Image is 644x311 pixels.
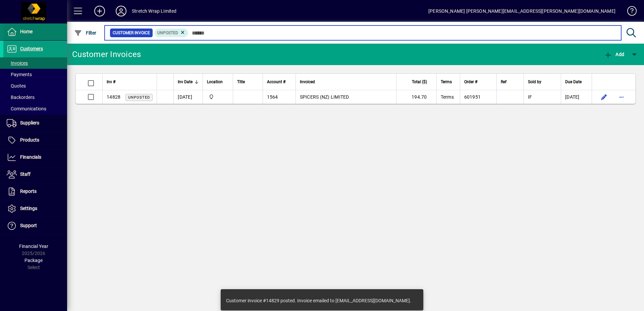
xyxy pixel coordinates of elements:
[89,5,110,17] button: Add
[3,132,67,149] a: Products
[622,1,636,23] a: Knowledge Base
[3,166,67,183] a: Staff
[107,94,120,100] span: 14828
[155,29,189,37] mat-chip: Customer Invoice Status: Unposted
[20,171,31,177] span: Staff
[528,78,557,86] div: Sold by
[107,78,153,86] div: Inv #
[3,115,67,132] a: Suppliers
[565,78,582,86] span: Due Date
[3,57,67,69] a: Invoices
[7,60,28,66] span: Invoices
[602,48,626,60] button: Add
[565,78,588,86] div: Due Date
[604,52,624,57] span: Add
[19,244,48,249] span: Financial Year
[3,217,67,234] a: Support
[3,92,67,103] a: Backorders
[132,6,177,16] div: Stretch Wrap Limited
[464,78,477,86] span: Order #
[24,258,43,263] span: Package
[412,78,427,86] span: Total ($)
[267,94,278,100] span: 1564
[3,80,67,92] a: Quotes
[173,90,203,104] td: [DATE]
[207,78,229,86] div: Location
[20,46,43,51] span: Customers
[237,78,258,86] div: Title
[237,78,245,86] span: Title
[207,78,223,86] span: Location
[74,30,97,36] span: Filter
[128,95,150,100] span: Unposted
[3,200,67,217] a: Settings
[178,78,193,86] span: Inv Date
[616,92,627,102] button: More options
[20,137,39,143] span: Products
[561,90,592,104] td: [DATE]
[157,31,178,35] span: Unposted
[3,103,67,114] a: Communications
[501,78,506,86] span: Ref
[300,78,315,86] span: Invoiced
[20,154,41,160] span: Financials
[3,183,67,200] a: Reports
[113,30,150,36] span: Customer Invoice
[72,27,98,39] button: Filter
[72,49,141,60] div: Customer Invoices
[396,90,436,104] td: 194.70
[7,106,46,111] span: Communications
[267,78,285,86] span: Account #
[3,69,67,80] a: Payments
[441,94,454,100] span: Terms
[20,29,33,34] span: Home
[226,297,411,304] div: Customer invoice #14829 posted. Invoice emailed to [EMAIL_ADDRESS][DOMAIN_NAME].
[528,94,532,100] span: IF
[20,206,37,211] span: Settings
[267,78,291,86] div: Account #
[464,94,481,100] span: 601951
[20,120,39,125] span: Suppliers
[3,149,67,166] a: Financials
[400,78,433,86] div: Total ($)
[300,78,392,86] div: Invoiced
[7,95,35,100] span: Backorders
[20,223,37,228] span: Support
[441,78,452,86] span: Terms
[428,6,615,16] div: [PERSON_NAME] [PERSON_NAME][EMAIL_ADDRESS][PERSON_NAME][DOMAIN_NAME]
[464,78,493,86] div: Order #
[528,78,541,86] span: Sold by
[7,72,32,77] span: Payments
[20,189,37,194] span: Reports
[178,78,199,86] div: Inv Date
[7,83,26,89] span: Quotes
[599,92,609,102] button: Edit
[3,23,67,40] a: Home
[110,5,132,17] button: Profile
[300,94,349,100] span: SPICERS (NZ) LIMITED
[501,78,519,86] div: Ref
[207,93,229,101] span: SWL-AKL
[107,78,115,86] span: Inv #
